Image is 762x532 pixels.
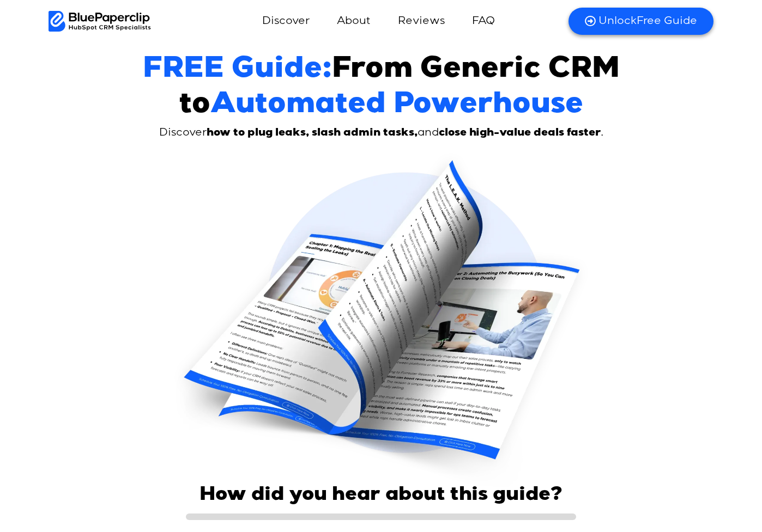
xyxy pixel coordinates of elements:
[210,91,583,121] span: Automated Powerhouse
[439,128,601,139] strong: close high-value deals faster
[143,56,332,85] span: FREE Guide:
[122,53,640,124] h1: From Generic CRM to
[461,8,506,34] a: FAQ
[49,11,151,32] img: BluePaperClip Logo black
[192,8,569,34] nav: Menu
[199,485,563,508] h2: How did you hear about this guide?
[251,8,320,34] a: Discover
[598,16,637,27] span: Unlock
[387,8,456,34] a: Reviews
[598,14,697,28] span: Free Guide
[136,124,626,142] p: Discover and .
[326,8,382,34] a: About
[569,8,713,35] a: UnlockFree Guide
[207,128,418,139] strong: how to plug leaks, slash admin tasks,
